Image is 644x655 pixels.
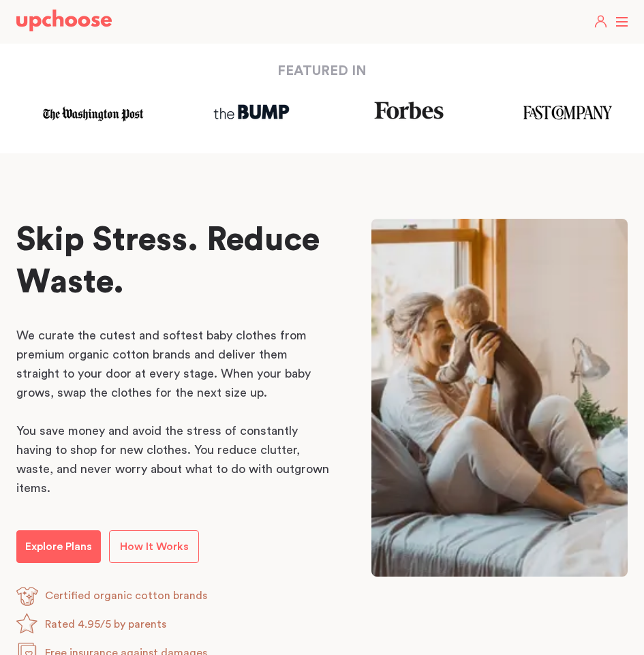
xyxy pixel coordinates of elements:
span: Certified organic cotton brands [45,590,207,601]
span: Rated 4.95/5 by parents [45,619,166,630]
span: How It Works [120,541,189,552]
strong: FEATURED IN [277,64,367,78]
img: Mom playing with her baby in a garden [371,219,628,577]
p: You save money and avoid the stress of constantly having to shop for new clothes. You reduce clut... [16,421,333,498]
p: We curate the cutest and softest baby clothes from premium organic cotton brands and deliver them... [16,326,333,402]
a: How It Works [109,530,199,563]
a: UpChoose [16,10,112,35]
span: Skip Stress. Reduce Waste. [16,224,320,299]
p: Explore Plans [25,538,92,555]
img: UpChoose [16,10,112,31]
a: Explore Plans [16,530,101,563]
